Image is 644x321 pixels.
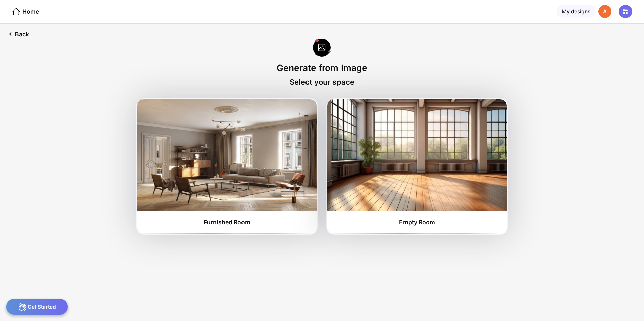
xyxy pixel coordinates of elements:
[12,7,39,16] div: Home
[204,219,250,226] div: Furnished Room
[399,219,435,226] div: Empty Room
[557,5,595,19] div: My designs
[290,78,354,86] div: Select your space
[277,62,367,73] div: Generate from Image
[6,299,68,315] div: Get Started
[598,5,612,19] div: A
[327,99,506,210] img: furnishedRoom2.jpg
[137,99,316,210] img: furnishedRoom1.jpg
